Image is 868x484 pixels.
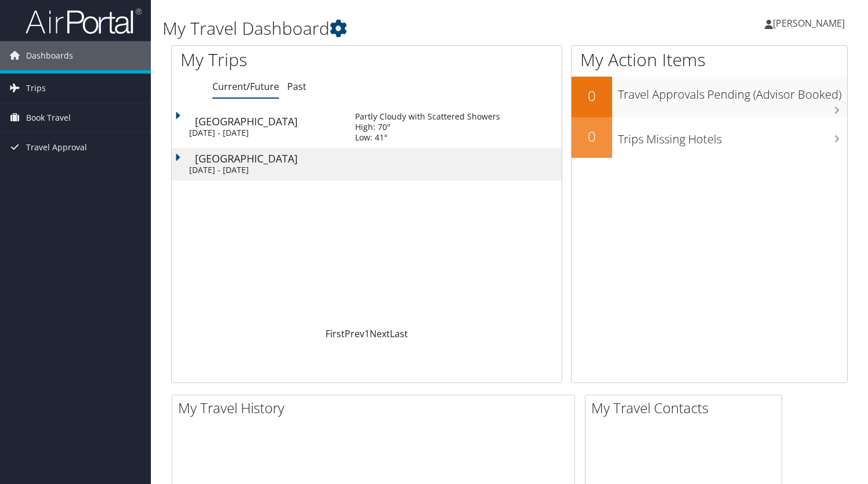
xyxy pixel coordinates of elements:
[572,127,612,146] h2: 0
[195,153,343,164] div: [GEOGRAPHIC_DATA]
[26,133,87,162] span: Travel Approval
[618,81,847,103] h3: Travel Approvals Pending (Advisor Booked)
[355,132,500,143] div: Low: 41°
[618,125,847,147] h3: Trips Missing Hotels
[26,41,73,70] span: Dashboards
[572,77,847,117] a: 0Travel Approvals Pending (Advisor Booked)
[325,327,345,340] a: First
[355,111,500,122] div: Partly Cloudy with Scattered Showers
[355,122,500,132] div: High: 70°
[26,74,46,103] span: Trips
[390,327,408,340] a: Last
[773,17,845,30] span: [PERSON_NAME]
[287,80,306,93] a: Past
[370,327,390,340] a: Next
[189,165,338,175] div: [DATE] - [DATE]
[162,16,625,41] h1: My Travel Dashboard
[364,327,370,340] a: 1
[26,8,142,35] img: airportal-logo.png
[572,48,847,72] h1: My Action Items
[195,116,343,127] div: [GEOGRAPHIC_DATA]
[189,128,338,138] div: [DATE] - [DATE]
[591,398,782,418] h2: My Travel Contacts
[212,80,279,93] a: Current/Future
[572,86,612,106] h2: 0
[572,117,847,158] a: 0Trips Missing Hotels
[765,6,856,41] a: [PERSON_NAME]
[26,103,71,132] span: Book Travel
[180,48,390,72] h1: My Trips
[178,398,574,418] h2: My Travel History
[345,327,364,340] a: Prev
